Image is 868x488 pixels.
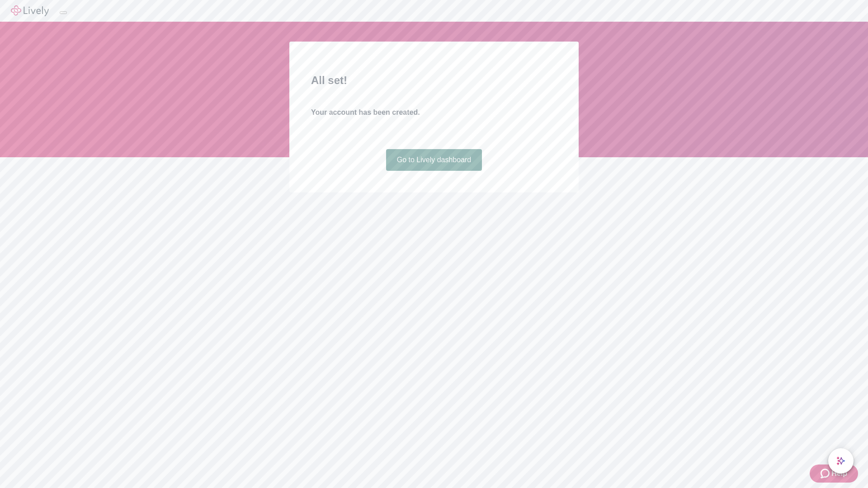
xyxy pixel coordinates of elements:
[821,468,831,479] svg: Zendesk support icon
[828,448,854,474] button: chat
[836,456,845,465] svg: Lively AI Assistant
[311,107,557,118] h4: Your account has been created.
[810,465,858,483] button: Zendesk support iconHelp
[11,5,49,16] img: Lively
[60,11,67,14] button: Log out
[386,149,482,171] a: Go to Lively dashboard
[311,72,557,89] h2: All set!
[831,468,847,479] span: Help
